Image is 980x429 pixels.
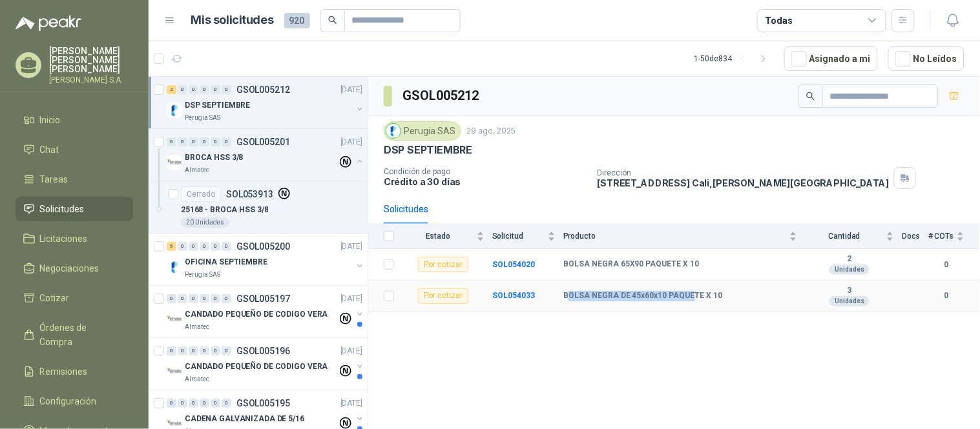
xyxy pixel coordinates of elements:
a: Inicio [16,108,133,132]
div: 0 [189,85,198,94]
p: CANDADO PEQUEÑO DE CODIGO VERA [185,308,328,321]
p: DSP SEPTIEMBRE [384,143,472,157]
div: 0 [189,294,198,303]
p: [PERSON_NAME] S.A. [49,76,133,84]
p: BROCA HSS 3/8 [185,152,243,164]
div: Unidades [829,264,870,275]
div: 0 [211,137,220,146]
img: Company Logo [167,155,182,170]
img: Company Logo [167,312,182,327]
a: 0 0 0 0 0 0 GSOL005196[DATE] Company LogoCANDADO PEQUEÑO DE CODIGO VERAAlmatec [167,343,365,384]
div: 5 [167,242,176,251]
p: OFICINA SEPTIEMBRE [185,256,267,268]
p: [DATE] [340,293,362,305]
p: Almatec [185,165,209,175]
a: 0 0 0 0 0 0 GSOL005197[DATE] Company LogoCANDADO PEQUEÑO DE CODIGO VERAAlmatec [167,291,365,332]
div: 0 [222,137,231,146]
span: Licitaciones [40,232,88,246]
img: Company Logo [386,124,401,138]
p: [DATE] [340,397,362,410]
h1: Mis solicitudes [191,11,274,30]
a: Negociaciones [16,256,133,281]
div: 0 [200,399,209,408]
div: Solicitudes [384,202,428,216]
p: 25168 - BROCA HSS 3/8 [181,204,268,216]
b: 0 [928,259,964,271]
a: Remisiones [16,359,133,384]
div: 0 [167,294,176,303]
a: Órdenes de Compra [16,315,133,354]
div: 0 [200,85,209,94]
p: GSOL005195 [236,399,290,408]
img: Company Logo [167,103,182,118]
th: Estado [402,224,492,249]
div: 0 [189,242,198,251]
div: 0 [178,137,187,146]
a: 5 0 0 0 0 0 GSOL005200[DATE] Company LogoOFICINA SEPTIEMBREPerugia SAS [167,239,365,280]
p: DSP SEPTIEMBRE [185,99,250,112]
span: Tareas [40,172,68,186]
div: 0 [178,346,187,355]
a: Tareas [16,167,133,192]
span: Negociaciones [40,261,99,275]
div: 0 [211,346,220,355]
p: Almatec [185,374,209,384]
a: SOL054020 [492,260,535,269]
div: 0 [189,399,198,408]
img: Company Logo [167,259,182,275]
span: search [328,15,337,25]
span: Cantidad [805,232,884,241]
b: 3 [805,286,894,296]
span: Estado [402,232,474,241]
span: Solicitudes [40,202,85,216]
a: CerradoSOL05391325168 - BROCA HSS 3/820 Unidades [149,181,368,234]
div: Por cotizar [418,257,468,272]
span: Inicio [40,113,61,127]
b: BOLSA NEGRA DE 45x60x10 PAQUETE X 10 [563,291,723,301]
h3: GSOL005212 [402,86,481,106]
div: Todas [766,14,793,28]
p: GSOL005212 [236,85,290,94]
div: 0 [178,85,187,94]
p: [DATE] [340,345,362,357]
p: Condición de pago [384,167,587,176]
span: Órdenes de Compra [40,321,121,349]
span: Remisiones [40,364,88,379]
img: Logo peakr [16,15,81,31]
th: Solicitud [492,224,563,249]
p: Crédito a 30 días [384,176,587,187]
div: 0 [167,399,176,408]
p: [DATE] [340,136,362,148]
div: 0 [200,242,209,251]
span: Chat [40,143,59,157]
b: 2 [805,254,894,264]
span: Solicitud [492,232,545,241]
p: [DATE] [340,84,362,96]
p: [STREET_ADDRESS] Cali , [PERSON_NAME][GEOGRAPHIC_DATA] [598,177,890,188]
div: Perugia SAS [384,121,461,141]
b: SOL054033 [492,291,535,300]
div: 0 [200,137,209,146]
p: Perugia SAS [185,113,220,123]
th: Cantidad [805,224,902,249]
a: Licitaciones [16,226,133,251]
th: Docs [902,224,928,249]
span: Configuración [40,394,97,408]
div: 0 [211,85,220,94]
img: Company Logo [167,364,182,379]
div: 0 [222,346,231,355]
p: CANDADO PEQUEÑO DE CODIGO VERA [185,361,328,373]
div: 0 [178,294,187,303]
div: 0 [178,242,187,251]
div: 0 [178,399,187,408]
a: Cotizar [16,286,133,310]
div: 0 [167,137,176,146]
a: Chat [16,137,133,162]
p: SOL053913 [226,190,273,199]
span: Producto [563,232,787,241]
div: 2 [167,85,176,94]
div: Cerrado [181,186,221,202]
div: 0 [211,399,220,408]
p: GSOL005196 [236,346,290,355]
